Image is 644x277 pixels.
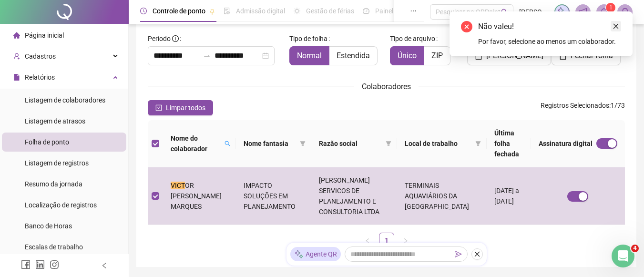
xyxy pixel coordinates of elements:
[225,141,230,146] span: search
[50,260,59,269] span: instagram
[461,21,472,32] span: close-circle
[148,100,213,115] button: Limpar todos
[455,251,462,257] span: send
[25,180,82,188] span: Resumo da jornada
[306,7,354,15] span: Gestão de férias
[311,167,397,225] td: [PERSON_NAME] SERVICOS DE PLANEJAMENTO E CONSULTORIA LTDA
[487,120,531,167] th: Última folha fechada
[25,117,85,125] span: Listagem de atrasos
[21,260,31,269] span: facebook
[541,102,609,109] span: Registros Selecionados
[360,233,375,248] button: left
[379,233,394,247] a: 1
[384,136,393,151] span: filter
[557,7,567,17] img: sparkle-icon.fc2bf0ac1784a2077858766a79e2daf3.svg
[25,222,72,230] span: Banco de Horas
[478,36,621,47] div: Por favor, selecione ao menos um colaborador.
[609,4,613,11] span: 1
[140,8,147,14] span: clock-circle
[375,7,412,15] span: Painel do DP
[25,31,64,39] span: Página inicial
[171,133,221,154] span: Nome do colaborador
[319,138,381,149] span: Razão social
[166,103,205,113] span: Limpar todos
[25,138,69,146] span: Folha de ponto
[298,136,307,151] span: filter
[473,136,483,151] span: filter
[289,33,327,44] span: Tipo de folha
[294,8,300,14] span: sun
[539,138,593,149] span: Assinatura digital
[579,8,587,16] span: notification
[290,247,341,261] div: Agente QR
[365,238,370,244] span: left
[379,233,394,248] li: 1
[474,251,480,257] span: close
[478,21,621,32] div: Não valeu!
[153,7,205,15] span: Controle de ponto
[13,53,20,60] span: user-add
[13,74,20,81] span: file
[236,167,312,225] td: IMPACTO SOLUÇÕES EM PLANEJAMENTO
[25,73,55,81] span: Relatórios
[172,35,179,42] span: info-circle
[363,8,369,14] span: dashboard
[294,249,304,259] img: sparkle-icon.fc2bf0ac1784a2077858766a79e2daf3.svg
[397,167,487,225] td: TERMINAIS AQUAVIÁRIOS DA [GEOGRAPHIC_DATA]
[398,233,413,248] li: Próxima página
[475,141,481,146] span: filter
[203,52,211,60] span: to
[25,96,105,104] span: Listagem de colaboradores
[403,238,409,244] span: right
[386,141,391,146] span: filter
[390,33,435,44] span: Tipo de arquivo
[487,167,531,225] td: [DATE] a [DATE]
[360,233,375,248] li: Página anterior
[337,51,370,60] span: Estendida
[203,52,211,60] span: swap-right
[236,7,285,15] span: Admissão digital
[101,262,108,269] span: left
[148,35,171,42] span: Período
[431,51,443,60] span: ZIP
[398,51,417,60] span: Único
[35,260,45,269] span: linkedin
[171,182,222,210] span: OR [PERSON_NAME] MARQUES
[410,8,417,14] span: ellipsis
[600,8,608,16] span: bell
[612,245,634,267] iframe: Intercom live chat
[501,9,508,16] span: search
[541,100,625,115] span: : 1 / 73
[155,104,162,111] span: check-square
[611,21,621,31] a: Close
[631,245,639,252] span: 4
[606,3,615,12] sup: 1
[362,82,411,91] span: Colaboradores
[25,159,89,167] span: Listagem de registros
[25,201,97,209] span: Localização de registros
[223,131,232,156] span: search
[25,52,56,60] span: Cadastros
[224,8,230,14] span: file-done
[398,233,413,248] button: right
[13,32,20,39] span: home
[209,9,215,14] span: pushpin
[300,141,306,146] span: filter
[613,23,619,30] span: close
[244,138,296,149] span: Nome fantasia
[297,51,322,60] span: Normal
[25,243,83,251] span: Escalas de trabalho
[618,5,632,19] img: 81567
[405,138,471,149] span: Local de trabalho
[171,182,185,189] mark: VICT
[519,7,549,17] span: [PERSON_NAME]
